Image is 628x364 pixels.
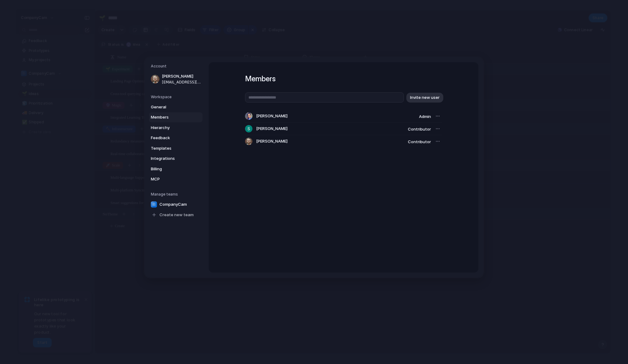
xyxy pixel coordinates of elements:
h5: Account [151,63,203,69]
a: Integrations [149,154,203,164]
span: [EMAIL_ADDRESS][DOMAIN_NAME] [162,79,201,85]
button: Invite new user [406,93,443,103]
span: Templates [151,145,190,152]
a: Templates [149,144,203,153]
h1: Members [245,73,442,84]
span: Billing [151,166,190,172]
a: Members [149,112,203,122]
h5: Manage teams [151,192,203,197]
span: Contributor [408,139,431,144]
span: CompanyCam [159,201,187,208]
span: [PERSON_NAME] [256,113,288,119]
span: [PERSON_NAME] [256,138,288,144]
a: Billing [149,164,203,174]
a: General [149,102,203,112]
a: MCP [149,174,203,184]
span: Contributor [408,127,431,131]
span: Members [151,114,190,120]
span: Create new team [159,212,194,218]
span: Admin [419,114,431,119]
span: General [151,104,190,110]
span: Hierarchy [151,125,190,131]
span: Integrations [151,156,190,162]
span: Invite new user [410,95,440,101]
a: [PERSON_NAME][EMAIL_ADDRESS][DOMAIN_NAME] [149,71,203,87]
span: [PERSON_NAME] [256,126,288,132]
span: Feedback [151,135,190,141]
h5: Workspace [151,94,203,100]
a: Feedback [149,133,203,143]
a: CompanyCam [149,200,203,209]
a: Create new team [149,210,203,220]
span: MCP [151,176,190,182]
a: Hierarchy [149,123,203,133]
span: [PERSON_NAME] [162,73,201,79]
